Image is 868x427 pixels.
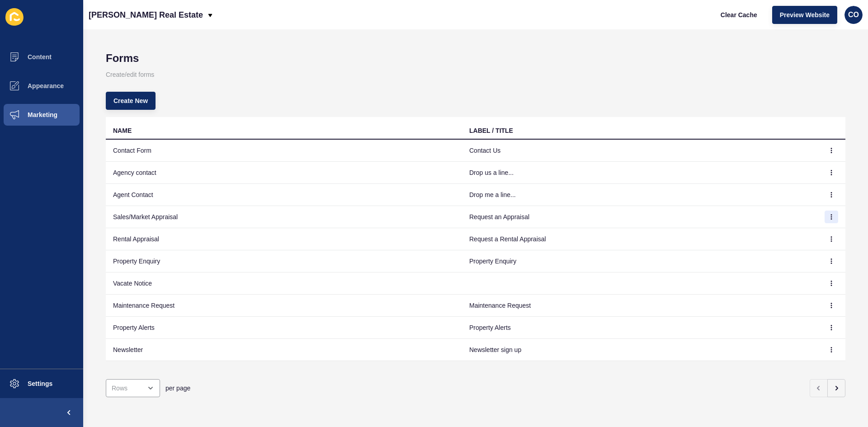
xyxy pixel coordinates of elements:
[106,140,462,162] td: Contact Form
[113,126,132,135] div: NAME
[469,126,513,135] div: LABEL / TITLE
[165,384,190,393] span: per page
[462,162,818,184] td: Drop us a line...
[113,96,148,105] span: Create New
[106,379,160,397] div: open menu
[462,250,818,272] td: Property Enquiry
[462,140,818,162] td: Contact Us
[713,6,765,24] button: Clear Cache
[106,339,462,361] td: Newsletter
[780,10,830,19] span: Preview Website
[106,92,156,110] button: Create New
[721,10,757,19] span: Clear Cache
[462,339,818,361] td: Newsletter sign up
[106,206,462,228] td: Sales/Market Appraisal
[106,65,845,84] p: Create/edit forms
[106,52,845,65] h1: Forms
[106,272,462,295] td: Vacate Notice
[106,295,462,317] td: Maintenance Request
[462,317,818,339] td: Property Alerts
[772,6,837,24] button: Preview Website
[106,184,462,206] td: Agent Contact
[462,184,818,206] td: Drop me a line...
[89,4,203,26] p: [PERSON_NAME] Real Estate
[462,228,818,250] td: Request a Rental Appraisal
[462,295,818,317] td: Maintenance Request
[106,228,462,250] td: Rental Appraisal
[106,162,462,184] td: Agency contact
[106,317,462,339] td: Property Alerts
[848,10,859,19] span: CO
[462,206,818,228] td: Request an Appraisal
[106,250,462,272] td: Property Enquiry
